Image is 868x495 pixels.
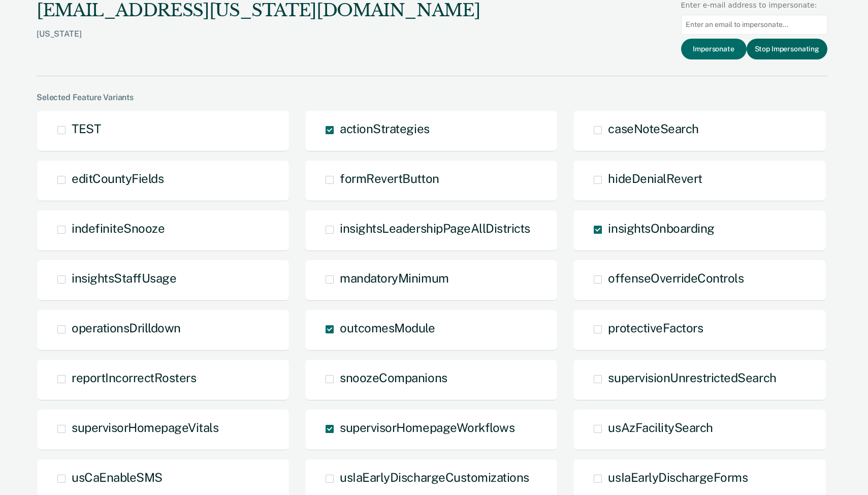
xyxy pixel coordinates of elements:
[608,121,698,136] span: caseNoteSearch
[37,92,827,102] div: Selected Feature Variants
[608,321,703,335] span: protectiveFactors
[72,221,165,235] span: indefiniteSnooze
[340,121,429,136] span: actionStrategies
[608,470,748,484] span: usIaEarlyDischargeForms
[37,29,480,55] div: [US_STATE]
[72,370,196,385] span: reportIncorrectRosters
[608,171,702,185] span: hideDenialRevert
[747,39,827,59] button: Stop Impersonating
[340,470,529,484] span: usIaEarlyDischargeCustomizations
[340,221,530,235] span: insightsLeadershipPageAllDistricts
[681,39,747,59] button: Impersonate
[608,221,714,235] span: insightsOnboarding
[340,171,439,185] span: formRevertButton
[608,420,713,435] span: usAzFacilitySearch
[340,271,448,285] span: mandatoryMinimum
[72,171,164,185] span: editCountyFields
[72,271,176,285] span: insightsStaffUsage
[72,470,163,484] span: usCaEnableSMS
[72,420,218,435] span: supervisorHomepageVitals
[72,121,101,136] span: TEST
[681,15,827,35] input: Enter an email to impersonate...
[340,420,515,435] span: supervisorHomepageWorkflows
[340,321,435,335] span: outcomesModule
[340,370,447,385] span: snoozeCompanions
[608,370,776,385] span: supervisionUnrestrictedSearch
[608,271,744,285] span: offenseOverrideControls
[72,321,181,335] span: operationsDrilldown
